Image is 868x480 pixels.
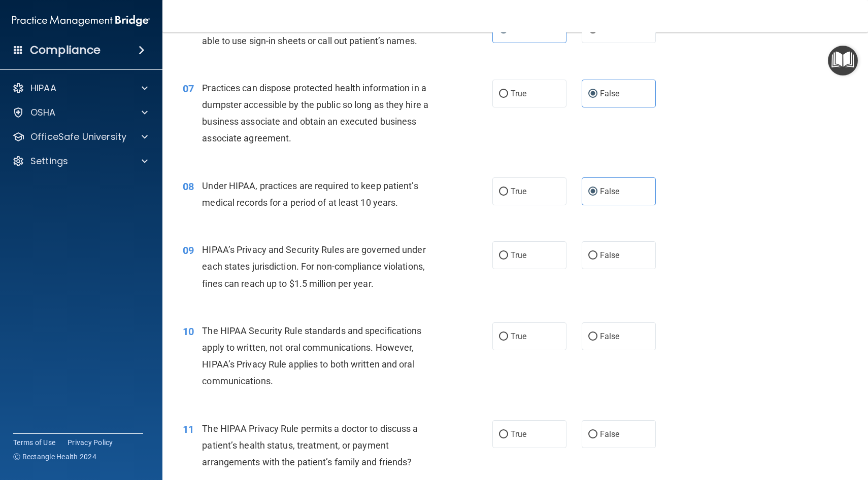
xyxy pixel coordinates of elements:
span: HIPAA’s Privacy and Security Rules are governed under each states jurisdiction. For non-complianc... [202,244,425,288]
span: 07 [183,83,194,95]
input: True [499,431,508,438]
input: True [499,252,508,260]
span: True [511,89,526,98]
span: True [511,331,526,341]
span: True [511,250,526,260]
span: 09 [183,244,194,256]
a: HIPAA [12,82,148,94]
button: Open Resource Center [828,46,858,76]
span: False [600,331,620,341]
span: False [600,429,620,439]
a: OSHA [12,106,148,119]
p: HIPAA [30,82,56,94]
span: The HIPAA Security Rule standards and specifications apply to written, not oral communications. H... [202,325,421,387]
input: False [588,252,597,260]
a: Privacy Policy [68,437,113,448]
a: Terms of Use [13,437,55,448]
a: OfficeSafe University [12,131,148,143]
span: False [600,89,620,98]
input: True [499,333,508,341]
input: False [588,431,597,438]
p: OSHA [30,106,56,119]
p: OfficeSafe University [30,131,126,143]
span: True [511,187,526,196]
a: Settings [12,155,148,167]
span: Under HIPAA, practices are required to keep patient’s medical records for a period of at least 10... [202,180,418,208]
span: Practices can dispose protected health information in a dumpster accessible by the public so long... [202,83,428,144]
input: False [588,90,597,98]
span: 08 [183,180,194,193]
span: False [600,187,620,196]
input: False [588,188,597,196]
span: False [600,250,620,260]
input: False [588,333,597,341]
p: Settings [30,155,68,167]
span: 11 [183,423,194,435]
span: Ⓒ Rectangle Health 2024 [13,452,96,462]
input: True [499,90,508,98]
input: True [499,188,508,196]
h4: Compliance [30,43,101,57]
span: Under the HIPAA Omnibus Rule, practices are no longer able to use sign-in sheets or call out pati... [202,18,426,46]
span: The HIPAA Privacy Rule permits a doctor to discuss a patient’s health status, treatment, or payme... [202,423,418,467]
img: PMB logo [12,11,150,31]
span: 10 [183,325,194,338]
span: True [511,429,526,439]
